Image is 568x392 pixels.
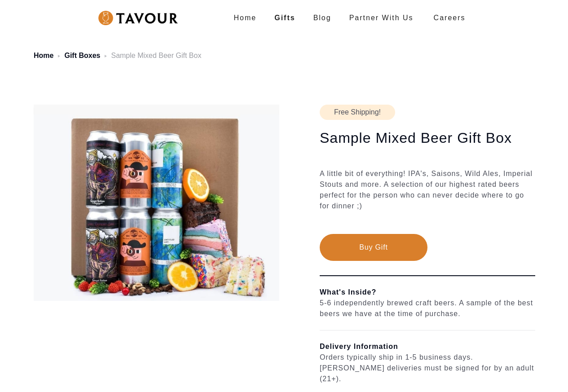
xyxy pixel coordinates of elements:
a: Home [225,9,266,27]
h6: Delivery Information [320,341,535,352]
a: partner with us [340,9,423,27]
div: Orders typically ship in 1-5 business days. [PERSON_NAME] deliveries must be signed for by an adu... [320,352,535,384]
strong: Home [234,14,257,22]
div: Free Shipping! [320,105,395,120]
h1: Sample Mixed Beer Gift Box [320,129,535,147]
a: Careers [423,5,472,31]
a: Gift Boxes [64,52,100,59]
div: Sample Mixed Beer Gift Box [111,50,201,61]
strong: Careers [434,9,466,27]
a: Home [34,52,53,59]
a: Gifts [265,9,304,27]
div: 5-6 independently brewed craft beers. A sample of the best beers we have at the time of purchase. [320,298,535,319]
div: A little bit of everything! IPA's, Saisons, Wild Ales, Imperial Stouts and more. A selection of o... [320,168,535,234]
a: Blog [304,9,340,27]
button: Buy Gift [320,234,427,261]
h6: What's Inside? [320,287,535,298]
